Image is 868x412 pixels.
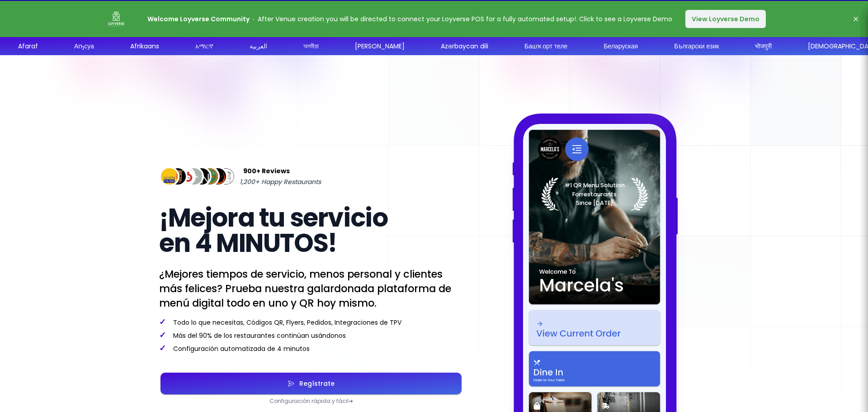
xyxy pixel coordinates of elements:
[604,42,638,51] div: Беларуская
[18,42,38,51] div: Afaraf
[674,42,719,51] div: Български език
[159,316,166,327] span: ✓
[159,267,463,310] p: ¿Mejores tiempos de servicio, menos personal y clientes más felices? Prueba nuestra galardonada p...
[130,42,159,51] div: Afrikaans
[159,166,179,187] img: Review Img
[184,166,204,187] img: Review Img
[208,166,228,187] img: Review Img
[159,331,463,340] p: Más del 90% de los restaurantes continúan usándonos
[159,200,387,261] span: ¡Mejora tu servicio en 4 MINUTOS!
[755,42,772,51] div: भोजपुरी
[355,42,405,51] div: [PERSON_NAME]
[541,177,648,211] img: Laurel
[74,42,94,51] div: Аҧсуа
[159,398,463,405] p: Configuración rápida y fácil ➜
[192,166,212,187] img: Review Img
[240,176,321,187] span: 1,200+ Happy Restaurants
[243,166,290,176] span: 900+ Reviews
[441,42,488,51] div: Azərbaycan dili
[147,14,672,24] p: After Venue creation you will be directed to connect your Loyverse POS for a fully automated setu...
[167,166,188,187] img: Review Img
[685,10,766,28] button: View Loyverse Demo
[216,166,236,187] img: Review Img
[175,166,196,187] img: Review Img
[159,329,166,341] span: ✓
[159,317,463,327] p: Todo lo que necesitas, Códigos QR, Flyers, Pedidos, Integraciones de TPV
[195,42,213,51] div: አማርኛ
[524,42,567,51] div: Башҡорт теле
[159,344,463,353] p: Configuración automatizada de 4 minutos
[303,42,319,51] div: অসমীয়া
[200,166,220,187] img: Review Img
[147,14,250,24] strong: Welcome Loyverse Community
[159,342,166,354] span: ✓
[295,380,335,387] div: Regístrate
[160,373,462,394] button: Regístrate
[250,42,267,51] div: العربية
